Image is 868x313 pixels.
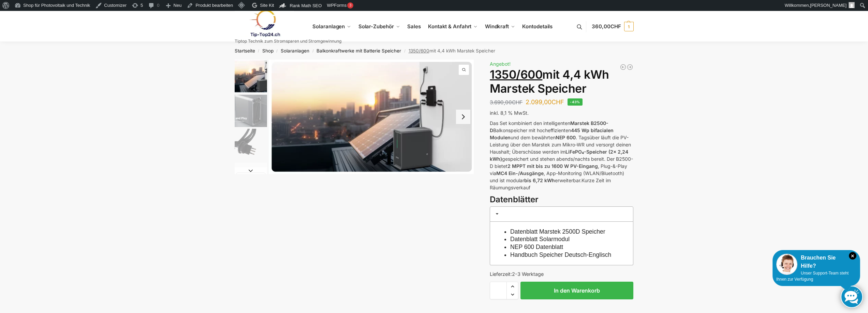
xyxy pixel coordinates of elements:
[456,110,470,124] button: Next slide
[233,60,267,94] li: 1 / 9
[490,110,529,116] span: inkl. 8,1 % MwSt.
[522,23,553,30] span: Kontodetails
[235,10,294,37] img: Solaranlagen, Speicheranlagen und Energiesparprodukte
[404,11,424,42] a: Sales
[510,251,611,258] a: Handbuch Speicher Deutsch-Englisch
[512,99,523,106] span: CHF
[356,11,403,42] a: Solar-Zubehör
[776,254,856,270] div: Brauchen Sie Hilfe?
[235,163,267,195] img: ChatGPT Image 29. März 2025, 12_41_06
[428,23,471,30] span: Kontakt & Anfahrt
[269,60,474,174] img: Balkonkraftwerk mit Marstek Speicher
[592,11,633,43] nav: Cart contents
[222,42,646,60] nav: Breadcrumb
[235,95,267,127] img: Marstek Balkonkraftwerk
[490,61,511,67] span: Angebot!
[519,11,555,42] a: Kontodetails
[524,177,555,183] strong: bis 6,72 kWh
[269,60,474,174] a: Balkonkraftwerk mit Marstek Speicher5 1
[496,170,544,176] strong: MC4 Ein-/Ausgänge
[556,135,576,140] strong: NEP 600
[526,98,564,106] bdi: 2.099,00
[485,23,509,30] span: Windkraft
[401,48,408,54] span: /
[512,271,544,277] span: 2-3 Werktage
[610,23,621,30] span: CHF
[262,48,274,53] a: Shop
[520,282,633,299] button: In den Warenkorb
[235,129,267,161] img: Anschlusskabel-3meter_schweizer-stecker
[776,254,797,275] img: Customer service
[507,163,598,169] strong: 2 MPPT mit bis zu 1600 W PV-Eingang
[490,194,633,206] h3: Datenblätter
[233,94,267,128] li: 2 / 9
[233,128,267,162] li: 3 / 9
[290,3,322,8] span: Rank Math SEO
[568,98,583,106] span: -43%
[510,236,570,242] a: Datenblatt Solarmodul
[490,67,542,81] tcxspan: Call 1350/600 via 3CX
[620,64,627,71] a: Steckerkraftwerk mit 8 KW Speicher und 8 Solarmodulen mit 3600 Watt
[490,68,633,96] h1: mit 4,4 kWh Marstek Speicher
[269,60,474,174] li: 1 / 9
[849,2,855,8] img: Benutzerbild von Rupert Spoddig
[490,271,544,277] span: Lieferzeit:
[849,252,856,260] i: Schließen
[490,282,507,299] input: Produktmenge
[235,48,255,53] a: Startseite
[407,23,421,30] span: Sales
[490,120,633,191] p: Das Set kombiniert den intelligenten Balkonspeicher mit hocheffizienten und dem bewährten . Tagsü...
[507,282,518,291] span: Increase quantity
[592,16,633,37] a: 360,00CHF 1
[347,2,353,9] div: 3
[409,48,429,53] tcxspan: Call 1350/600 via 3CX
[510,228,605,235] a: Datenblatt Marstek 2500D Speicher
[425,11,481,42] a: Kontakt & Anfahrt
[507,290,518,299] span: Reduce quantity
[274,48,281,54] span: /
[490,99,523,106] bdi: 3.690,00
[551,98,564,106] span: CHF
[260,3,274,8] span: Site Kit
[235,167,267,174] button: Next slide
[281,48,309,53] a: Solaranlagen
[317,48,401,53] a: Balkonkraftwerke mit Batterie Speicher
[255,48,262,54] span: /
[592,23,621,30] span: 360,00
[235,60,267,93] img: Balkonkraftwerk mit Marstek Speicher
[810,3,847,8] span: [PERSON_NAME]
[309,48,317,54] span: /
[776,271,849,282] span: Unser Support-Team steht Ihnen zur Verfügung
[510,244,563,250] a: NEP 600 Datenblatt
[235,39,341,43] p: Tiptop Technik zum Stromsparen und Stromgewinnung
[358,23,394,30] span: Solar-Zubehör
[627,64,633,71] a: Flexible Solarpanels (2×240 Watt & Solar Laderegler
[233,162,267,196] li: 4 / 9
[624,22,634,31] span: 1
[482,11,518,42] a: Windkraft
